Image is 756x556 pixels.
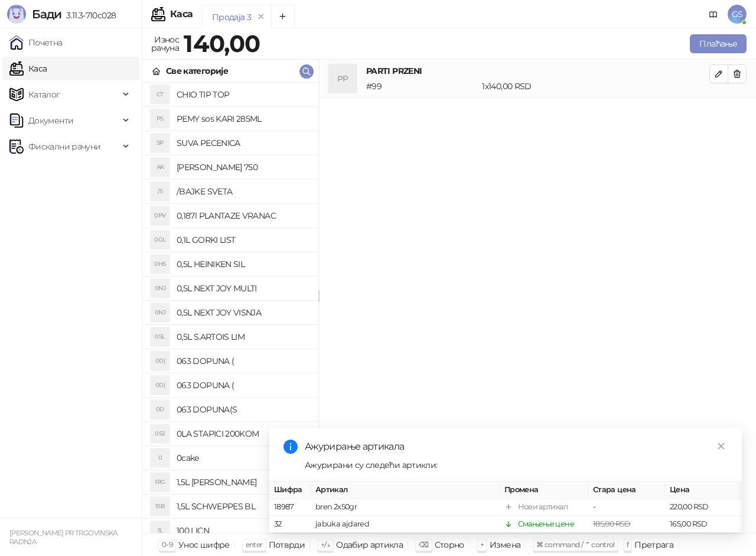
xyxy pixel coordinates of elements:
[690,34,747,53] button: Плаћање
[151,230,170,249] div: 0GL
[480,80,712,93] div: 1 x 140,00 RSD
[328,64,357,93] div: PP
[177,182,309,201] h4: /BAJKE SVETA
[665,516,742,533] td: 165,00 RSD
[151,182,170,201] div: /S
[184,29,260,58] strong: 140,00
[151,134,170,152] div: SP
[177,134,309,152] h4: SUVA PECENICA
[271,5,295,28] button: Add tab
[518,518,574,530] div: Смањење цене
[7,5,26,24] img: Logo
[246,540,263,549] span: enter
[177,400,309,419] h4: 063 DOPUNA(S
[177,158,309,177] h4: [PERSON_NAME] 750
[151,206,170,225] div: 0PV
[177,473,309,492] h4: 1,5L [PERSON_NAME]
[166,64,228,77] div: Све категорије
[269,516,311,533] td: 32
[177,230,309,249] h4: 0,1L GORKI LIST
[151,279,170,298] div: 0NJ
[728,5,747,24] span: GS
[364,80,480,93] div: # 99
[177,303,309,322] h4: 0,5L NEXT JOY VISNJA
[665,499,742,516] td: 220,00 RSD
[151,400,170,419] div: 0D
[28,135,100,158] span: Фискални рачуни
[283,440,298,454] span: info-circle
[269,537,305,552] div: Потврди
[419,540,428,549] span: ⌫
[151,473,170,492] div: 1RG
[151,85,170,104] div: CT
[588,482,665,499] th: Стара цена
[665,482,742,499] th: Цена
[305,440,728,454] div: Ажурирање артикала
[593,519,631,528] span: 185,00 RSD
[177,109,309,128] h4: PEMY sos KARI 285ML
[311,482,500,499] th: Артикал
[490,537,520,552] div: Измена
[177,206,309,225] h4: 0,187l PLANTAZE VRANAC
[177,448,309,467] h4: 0cake
[177,376,309,395] h4: 063 DOPUNA (
[435,537,464,552] div: Сторно
[61,10,116,21] span: 3.11.3-710c028
[177,497,309,516] h4: 1,5L SCHWEPPES BL
[634,537,673,552] div: Претрага
[162,540,172,549] span: 0-9
[170,9,193,19] div: Каса
[336,537,403,552] div: Одабир артикла
[269,499,311,516] td: 18987
[28,109,73,132] span: Документи
[311,499,500,516] td: bren 2x50gr
[518,501,568,513] div: Нови артикал
[717,442,725,450] span: close
[151,158,170,177] div: AK
[177,424,309,443] h4: 0LA STAPICI 200KOM
[9,529,118,546] small: [PERSON_NAME] PR TRGOVINSKA RADNJA
[151,424,170,443] div: 0S2
[177,279,309,298] h4: 0,5L NEXT JOY MULTI
[32,7,61,21] span: Бади
[715,440,728,453] a: Close
[151,352,170,370] div: 0D(
[151,376,170,395] div: 0D(
[151,255,170,274] div: 0HS
[305,459,728,472] div: Ажурирани су следећи артикли:
[536,540,615,549] span: ⌘ command / ⌃ control
[151,303,170,322] div: 0NJ
[480,540,484,549] span: +
[9,31,63,54] a: Почетна
[9,57,47,80] a: Каса
[177,521,309,540] h4: 100 LICN
[142,83,318,533] div: grid
[177,85,309,104] h4: CHIO TIP TOP
[151,327,170,346] div: 0SL
[366,64,709,77] h4: PARTI PRZENI
[269,482,311,499] th: Шифра
[177,255,309,274] h4: 0,5L HEINIKEN SIL
[178,537,230,552] div: Унос шифре
[151,497,170,516] div: 1SB
[588,499,665,516] td: -
[704,5,723,24] a: Документација
[28,83,60,106] span: Каталог
[149,32,181,56] div: Износ рачуна
[253,12,269,22] button: remove
[212,11,251,24] div: Продаја 3
[151,109,170,128] div: PS
[177,352,309,370] h4: 063 DOPUNA (
[321,540,330,549] span: ↑/↓
[151,448,170,467] div: 0
[151,521,170,540] div: 1L
[311,516,500,533] td: jabuka ajdared
[177,327,309,346] h4: 0,5L S.ARTOIS LIM
[627,540,628,549] span: f
[500,482,588,499] th: Промена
